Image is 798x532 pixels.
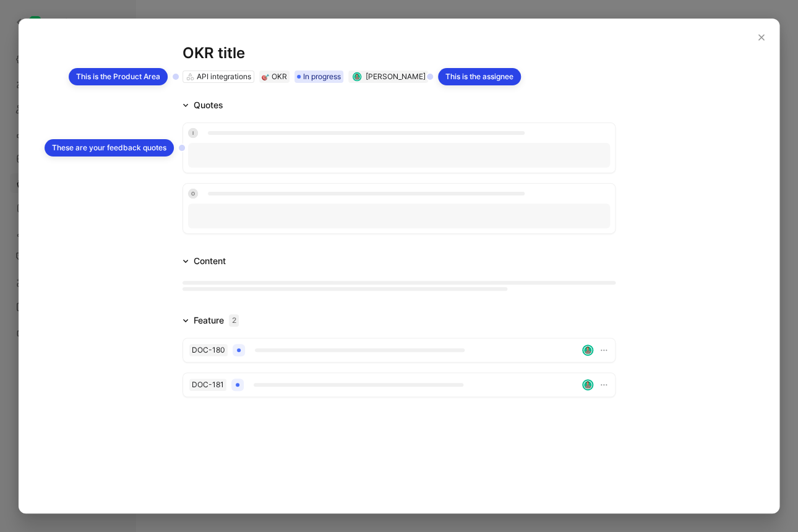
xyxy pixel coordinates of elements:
div: OKR [272,71,287,83]
div: This is the Product Area [69,68,168,85]
img: avatar [353,73,360,80]
div: Content [194,254,226,268]
div: API integrations [197,71,251,83]
div: Quotes [194,98,223,113]
div: OKR title [182,43,616,63]
button: Quotes [178,98,228,113]
div: i [188,128,198,138]
div: [PERSON_NAME] [366,71,426,83]
img: avatar [583,346,592,354]
img: 🎯 [262,73,269,80]
div: These are your feedback quotes [45,139,174,157]
div: DOC - 181 [192,379,224,391]
div: DOC - 180 [192,344,225,356]
div: This is the assignee [438,68,521,85]
div: O [188,189,198,199]
div: Feature [194,313,239,328]
button: Content [178,254,231,268]
button: Feature2 [178,313,244,328]
img: avatar [583,380,592,389]
div: 2 [229,314,239,327]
